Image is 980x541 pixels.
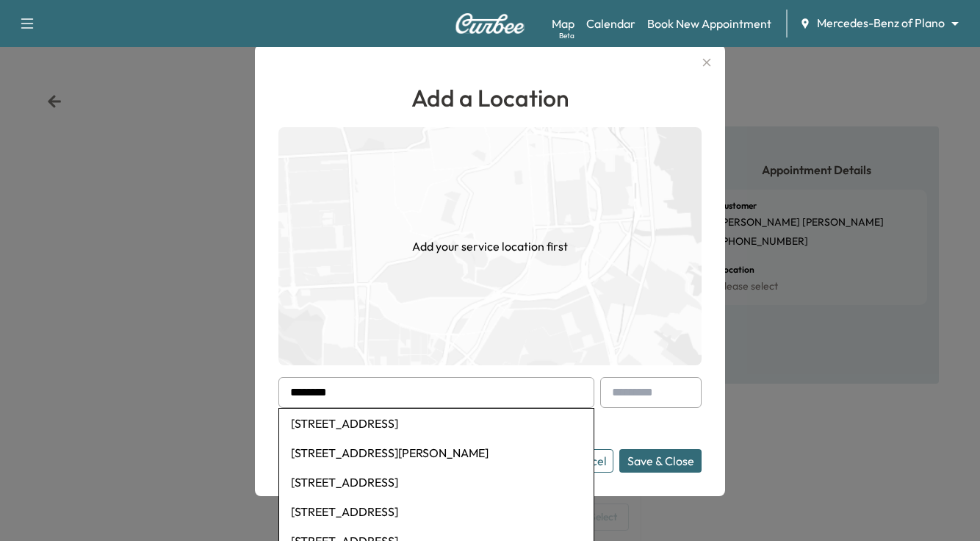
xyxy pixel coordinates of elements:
button: Save & Close [619,449,702,473]
a: Calendar [586,15,635,32]
h1: Add your service location first [412,237,568,255]
img: Curbee Logo [455,13,525,34]
li: [STREET_ADDRESS] [279,467,594,497]
li: [STREET_ADDRESS][PERSON_NAME] [279,438,594,467]
li: [STREET_ADDRESS] [279,497,594,526]
li: [STREET_ADDRESS] [279,409,594,438]
div: Beta [559,30,574,41]
a: MapBeta [552,15,574,32]
span: Mercedes-Benz of Plano [817,15,945,32]
a: Book New Appointment [647,15,771,32]
img: empty-map-CL6vilOE.png [278,127,702,365]
h1: Add a Location [278,80,702,115]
